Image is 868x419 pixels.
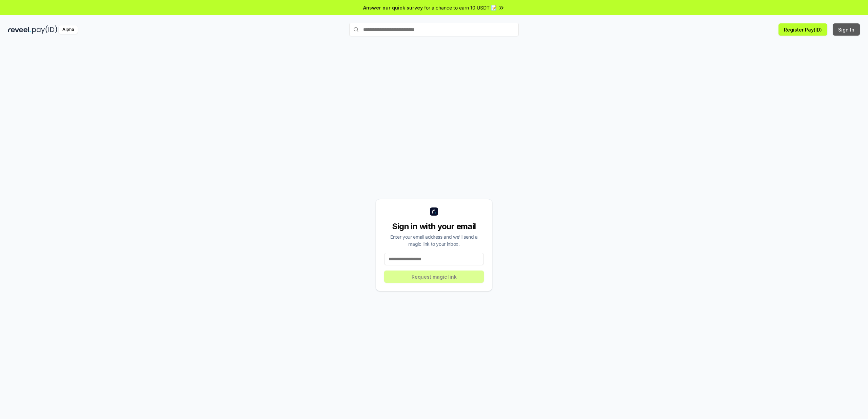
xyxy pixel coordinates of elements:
[430,207,438,216] img: logo_small
[424,4,497,11] span: for a chance to earn 10 USDT 📝
[32,25,57,34] img: pay_id
[778,23,827,36] button: Register Pay(ID)
[8,25,31,34] img: reveel_dark
[59,25,78,34] div: Alpha
[833,23,860,36] button: Sign In
[384,233,484,247] div: Enter your email address and we’ll send a magic link to your inbox.
[363,4,423,11] span: Answer our quick survey
[384,221,484,232] div: Sign in with your email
